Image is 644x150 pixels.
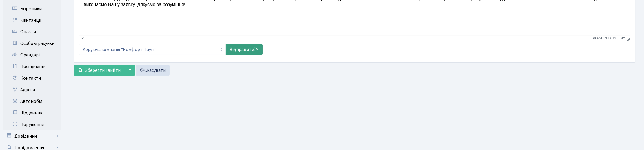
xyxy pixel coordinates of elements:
a: Щоденник [3,107,61,119]
a: Орендарі [3,49,61,61]
a: Посвідчення [3,61,61,72]
a: Порушення [3,119,61,130]
a: Контакти [3,72,61,84]
button: Зберегти і вийти [74,65,124,76]
a: Довідники [3,130,61,142]
a: Квитанції [3,14,61,26]
a: Автомобілі [3,96,61,107]
span: Зберегти і вийти [85,67,121,74]
a: Відправити [226,44,263,55]
a: Оплати [3,26,61,38]
a: Боржники [3,3,61,14]
a: Особові рахунки [3,38,61,49]
a: Адреси [3,84,61,96]
div: Resize [625,36,630,41]
a: Скасувати [136,65,170,76]
a: Powered by Tiny [593,36,625,40]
